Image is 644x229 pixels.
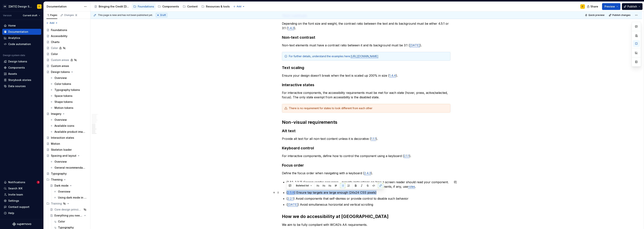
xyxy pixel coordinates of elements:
[21,13,42,18] button: Current draft
[156,4,180,10] a: Components
[289,106,448,110] div: There is no requirement for states to look different from each other
[282,82,450,87] h3: Interactive states
[286,202,450,207] p: ( ) Avoid simultaneous horizontal and vertical scrolling
[582,5,583,8] div: F
[8,42,31,46] div: Code automation
[99,5,130,8] div: Bringing the Credit [DATE] brand to life across products
[8,205,29,209] div: Contact support
[54,130,85,134] div: Available product imagery
[286,180,450,189] p: (1.3.1, 1.3.2) Screen reader sequence - provide instructions on how a screen reader should read y...
[54,100,73,104] div: Shape tokens
[282,65,450,70] h3: Text scaling
[45,141,89,147] a: Motion
[2,210,41,216] button: Help
[282,90,450,99] p: For interactive components, the accessibility requirements must be met for each state (hover, pre...
[58,220,65,223] div: Color
[2,179,41,185] button: Notifications1
[46,14,57,17] div: Pages
[23,14,37,17] span: Current draft
[45,57,89,63] a: Custom areas
[45,201,89,207] div: Training
[282,35,450,40] h3: Non-text contrast
[282,21,450,30] p: Depending on the font size and weight, the contrast ratio between the text and its background mus...
[8,66,25,70] div: Components
[282,128,450,133] h3: Alt text
[282,171,450,175] p: Define the focus order when navigating with a keyboard ( ).
[8,36,20,40] div: Analytics
[12,222,31,226] svg: Supernova Logo
[8,211,14,215] div: Help
[45,27,89,33] a: Foundations
[39,5,40,8] div: F
[48,207,89,213] a: Core design principles
[3,54,25,57] div: Design system data
[51,148,72,152] div: Skeleton loader
[58,190,70,193] div: Overview
[2,65,41,71] a: Components
[45,51,89,57] a: Color
[54,124,74,128] div: Available icons
[288,203,298,206] a: [DATE]
[54,166,85,170] div: General recommendations
[200,4,231,10] a: Resources & tools
[51,202,62,205] div: Training
[8,24,16,27] div: Home
[410,43,420,47] a: [DATE]
[8,199,19,203] div: Settings
[48,159,89,165] a: Overview
[51,34,67,38] div: Accessibility
[54,208,82,211] div: Core design principles
[288,197,294,200] a: 2.2.1
[45,147,89,153] a: Skeleton loader
[282,119,450,125] h2: Non-visual requirements
[75,14,78,17] span: 8
[45,20,59,26] button: Add
[51,52,58,56] div: Color
[282,213,450,219] h2: How we do accessibility at [GEOGRAPHIC_DATA]
[52,189,89,195] a: Overview
[602,3,620,10] button: Preview
[2,59,41,64] a: Design tokens
[2,23,41,29] a: Home
[51,28,67,32] div: Foundations
[2,35,41,41] a: Analytics
[364,171,371,175] a: 2.4.3
[612,14,631,17] span: Publish changes
[45,39,89,45] a: Charts
[282,43,450,47] p: Non-text elements must have a contrast ratio between it and its background must be 3:1 ( ).
[286,190,450,195] p: ( ) Ensure tap targets are large enough (24x24 CSS pixels)
[627,5,637,8] span: Publish
[48,99,89,105] a: Shape tokens
[282,73,450,78] p: Ensure your design doesn’t break when the text is scaled up 200% in size ( ).
[3,14,12,17] div: Version
[1,2,43,10] button: CK[DATE] Design SystemF
[282,163,450,168] h3: Focus order
[351,55,378,58] a: [URL][DOMAIN_NAME]
[45,69,89,75] a: Design tokens
[588,14,604,17] span: Quick preview
[50,21,54,24] span: Add
[54,184,69,187] div: Dark mode
[389,74,396,77] a: 1.4.4
[51,64,69,68] div: Custom areas
[54,82,71,86] div: Color tokens
[8,193,23,196] div: Invite team
[51,40,60,44] div: Charts
[8,72,17,76] div: Assets
[47,5,82,8] div: Documentation
[45,153,89,159] a: Spacing and layout
[45,63,89,69] a: Custom areas
[54,214,83,217] div: Everything you need to know
[187,5,198,8] div: Content
[48,183,89,189] a: Dark mode
[45,177,89,183] div: Theming
[8,187,22,190] div: Search ⌘K
[93,4,131,10] a: Bringing the Credit [DATE] brand to life across products
[282,145,450,151] h3: Keyboard control
[51,142,60,146] div: Motion
[48,75,89,81] a: Overview
[48,123,89,129] a: Available icons
[51,172,67,176] div: Typography
[54,88,80,92] div: Typography tokens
